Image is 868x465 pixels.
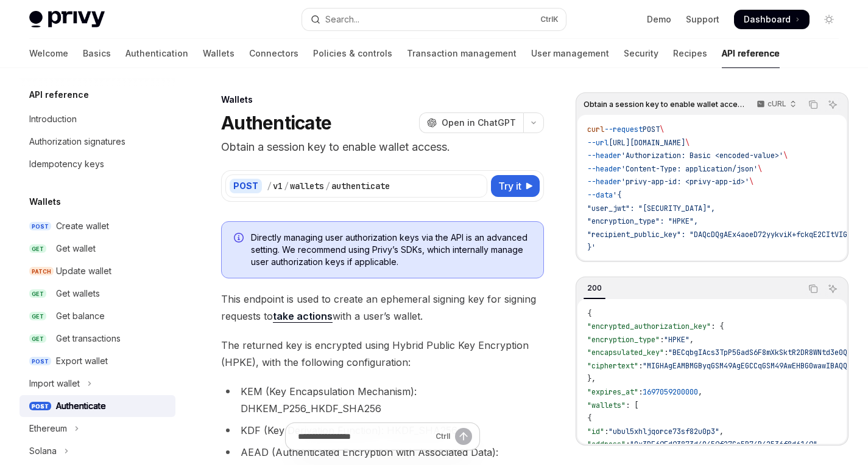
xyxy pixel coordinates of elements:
button: Ask AI [825,281,841,297]
span: POST [29,402,51,411]
div: wallets [290,180,324,192]
span: "wallets" [587,401,626,410]
span: , [817,439,822,449]
a: GETGet wallet [19,238,175,260]
button: Toggle dark mode [819,10,839,29]
a: Wallets [203,39,235,68]
button: Ask AI [825,97,841,112]
a: Authentication [125,39,188,68]
a: Connectors [249,39,298,68]
span: --header [587,177,621,187]
span: 'Content-Type: application/json' [621,164,758,174]
h5: Wallets [29,195,61,209]
a: GETGet transactions [19,328,175,350]
p: Obtain a session key to enable wallet access. [221,139,544,156]
a: Recipes [673,39,707,68]
span: POST [29,222,51,231]
span: PATCH [29,267,54,276]
input: Ask a question... [298,423,431,450]
span: : [604,427,609,436]
span: { [587,309,591,319]
div: authenticate [331,180,390,192]
a: API reference [722,39,780,68]
div: / [325,180,330,192]
div: Export wallet [56,354,108,368]
span: "encrypted_authorization_key" [587,322,711,331]
div: Search... [325,12,359,27]
span: Obtain a session key to enable wallet access. [584,100,745,109]
span: The returned key is encrypted using Hybrid Public Key Encryption (HPKE), with the following confi... [221,337,544,371]
span: : [660,335,664,345]
span: "encapsulated_key" [587,348,664,357]
a: GETGet balance [19,305,175,327]
span: --header [587,151,621,160]
span: }, [587,374,596,384]
button: cURL [750,94,802,115]
span: --url [587,138,609,148]
span: }' [587,243,596,252]
a: User management [531,39,609,68]
a: POSTExport wallet [19,350,175,372]
span: "0x3DE69Fd93873d40459f27Ce5B74B42536f8d6149" [630,439,817,449]
div: Wallets [221,94,544,106]
span: Try it [498,179,521,193]
a: Security [624,39,658,68]
li: KEM (Key Encapsulation Mechanism): DHKEM_P256_HKDF_SHA256 [221,383,544,417]
h1: Authenticate [221,112,331,134]
span: "user_jwt": "[SECURITY_DATA]", [587,204,715,213]
a: Idempotency keys [19,153,175,175]
span: "HPKE" [664,335,690,345]
span: , [690,335,694,345]
div: Ethereum [29,421,67,436]
div: Authorization signatures [29,134,125,149]
a: take actions [273,310,333,323]
button: Open in ChatGPT [419,112,523,133]
div: 200 [584,281,605,295]
a: Policies & controls [313,39,392,68]
div: / [284,180,289,192]
div: Update wallet [56,264,111,278]
div: Get balance [56,309,105,323]
button: Toggle Solana section [19,440,175,462]
span: 'Authorization: Basic <encoded-value>' [621,151,783,160]
a: Dashboard [734,10,810,29]
div: / [267,180,272,192]
div: Create wallet [56,219,109,233]
span: : [ [626,401,638,410]
span: '{ [613,190,621,200]
span: curl [587,125,604,134]
span: --data [587,190,613,200]
a: POSTAuthenticate [19,395,175,417]
a: Authorization signatures [19,131,175,153]
span: POST [29,357,51,366]
span: "encryption_type" [587,335,660,345]
span: [URL][DOMAIN_NAME] [609,138,685,148]
button: Copy the contents from the code block [805,97,821,112]
span: POST [643,125,660,134]
span: "address" [587,439,626,449]
a: GETGet wallets [19,283,175,305]
button: Open search [302,9,565,30]
span: : [638,361,643,371]
span: --header [587,164,621,174]
span: Directly managing user authorization keys via the API is an advanced setting. We recommend using ... [251,232,531,268]
span: GET [29,312,46,321]
div: Idempotency keys [29,157,104,171]
a: POSTCreate wallet [19,215,175,237]
span: "id" [587,427,604,436]
span: "ciphertext" [587,361,638,371]
a: Introduction [19,108,175,130]
button: Copy the contents from the code block [805,281,821,297]
h5: API reference [29,88,89,102]
span: GET [29,334,46,343]
span: Ctrl K [540,15,559,24]
a: Basics [83,39,111,68]
a: Demo [647,13,671,26]
span: \ [685,138,690,148]
span: 'privy-app-id: <privy-app-id>' [621,177,749,187]
div: v1 [273,180,283,192]
div: Introduction [29,112,77,126]
span: : { [711,322,724,331]
span: "encryption_type": "HPKE", [587,216,698,226]
span: \ [660,125,664,134]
